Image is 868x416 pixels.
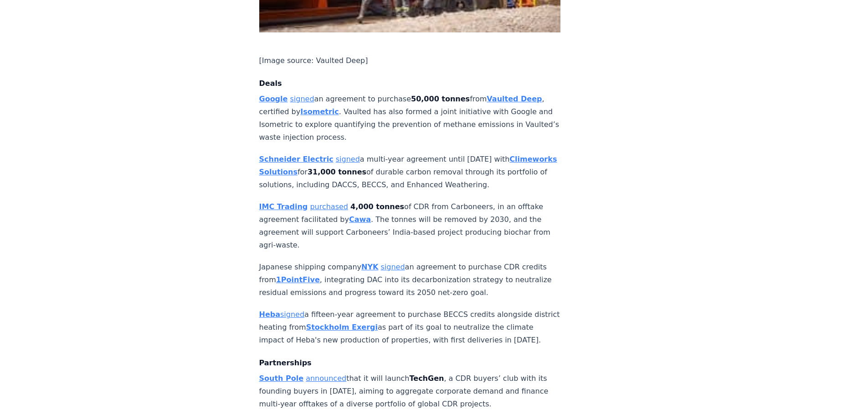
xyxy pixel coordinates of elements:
[306,323,378,332] a: Stockholm Exergi
[308,168,366,176] strong: 31,000 tonnes
[306,374,346,383] a: announced
[259,95,288,103] a: Google
[409,374,444,383] strong: TechGen
[259,358,312,367] strong: Partnerships
[259,200,561,252] p: of CDR from Carboneers, in an offtake agreement facilitated by . The tonnes will be removed by 20...
[259,308,561,347] p: a fifteen-year agreement to purchase BECCS credits alongside district heating from as part of its...
[259,202,308,211] a: IMC Trading
[259,93,561,144] p: an agreement to purchase from , certified by . Vaulted has also formed a joint initiative with Go...
[259,79,282,88] strong: Deals
[381,263,405,271] a: signed
[300,107,339,116] a: Isometric
[259,261,561,299] p: Japanese shipping company an agreement to purchase CDR credits from , integrating DAC into its de...
[487,95,542,103] a: Vaulted Deep
[259,153,561,191] p: a multi-year agreement until [DATE] with for of durable carbon removal through its portfolio of s...
[259,155,334,163] a: Schneider Electric
[411,95,470,103] strong: 50,000 tonnes
[259,54,561,67] p: [Image source: Vaulted Deep]
[259,372,561,411] p: that it will launch , a CDR buyers’ club with its founding buyers in [DATE], aiming to aggregate ...
[336,155,360,163] a: signed
[290,95,314,103] a: signed
[259,310,281,319] a: Heba
[280,310,304,319] a: signed
[259,374,304,383] a: South Pole
[361,263,378,271] a: NYK
[276,275,320,284] a: 1PointFive
[350,202,404,211] strong: 4,000 tonnes
[349,215,371,224] a: Cawa
[310,202,348,211] a: purchased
